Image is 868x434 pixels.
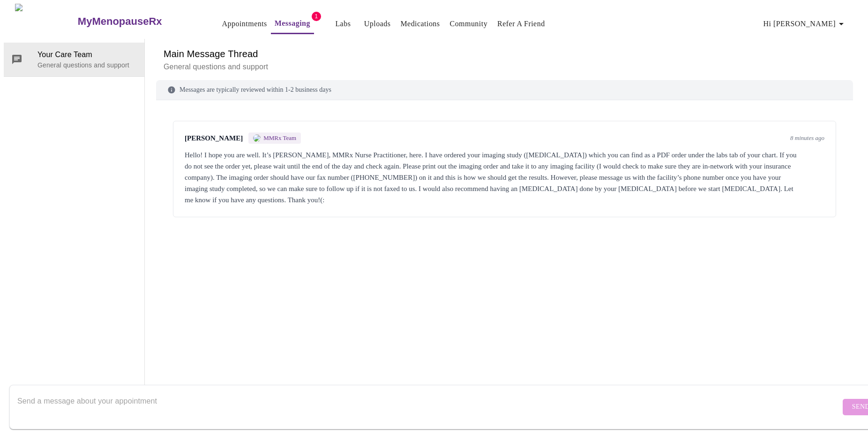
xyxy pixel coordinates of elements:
[156,80,853,100] div: Messages are typically reviewed within 1-2 business days
[185,134,243,142] span: [PERSON_NAME]
[15,4,76,39] img: MyMenopauseRx Logo
[328,15,358,33] button: Labs
[164,46,846,61] h6: Main Message Thread
[335,17,351,30] a: Labs
[17,392,840,422] textarea: Send a message about your appointment
[497,17,545,30] a: Refer a Friend
[450,17,488,30] a: Community
[37,49,137,60] span: Your Care Team
[397,15,443,33] button: Medications
[271,14,314,34] button: Messaging
[275,17,310,30] a: Messaging
[164,61,846,73] p: General questions and support
[253,134,261,142] img: MMRX
[76,5,199,38] a: MyMenopauseRx
[763,17,847,30] span: Hi [PERSON_NAME]
[400,17,440,30] a: Medications
[263,134,296,142] span: MMRx Team
[218,15,271,33] button: Appointments
[790,134,824,142] span: 8 minutes ago
[312,12,321,21] span: 1
[4,43,144,76] div: Your Care TeamGeneral questions and support
[446,15,492,33] button: Community
[78,15,162,28] h3: MyMenopauseRx
[364,17,391,30] a: Uploads
[222,17,267,30] a: Appointments
[360,15,395,33] button: Uploads
[494,15,549,33] button: Refer a Friend
[760,15,851,33] button: Hi [PERSON_NAME]
[37,60,137,70] p: General questions and support
[185,149,824,206] div: Hello! I hope you are well. It’s [PERSON_NAME], MMRx Nurse Practitioner, here. I have ordered you...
